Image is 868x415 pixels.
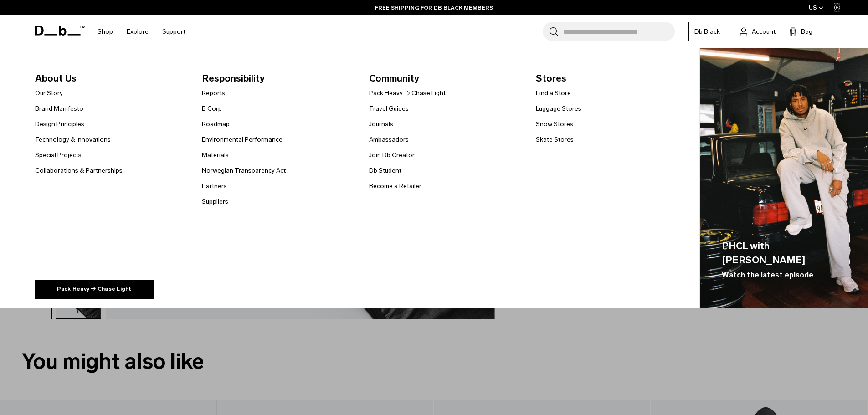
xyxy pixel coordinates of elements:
[202,150,229,160] a: Materials
[35,71,188,86] span: About Us
[369,104,409,113] a: Travel Guides
[202,104,222,113] a: B Corp
[202,119,230,129] a: Roadmap
[801,27,812,36] span: Bag
[789,26,812,37] button: Bag
[35,135,111,144] a: Technology & Innovations
[35,280,154,299] a: Pack Heavy → Chase Light
[752,27,776,36] span: Account
[688,22,726,41] a: Db Black
[536,88,571,98] a: Find a Store
[369,150,415,160] a: Join Db Creator
[536,135,574,144] a: Skate Stores
[35,88,63,98] a: Our Story
[369,135,409,144] a: Ambassadors
[369,119,393,129] a: Journals
[722,270,813,281] span: Watch the latest episode
[202,88,225,98] a: Reports
[375,4,493,12] a: FREE SHIPPING FOR DB BLACK MEMBERS
[35,166,123,175] a: Collaborations & Partnerships
[35,104,83,113] a: Brand Manifesto
[202,197,228,206] a: Suppliers
[536,104,581,113] a: Luggage Stores
[369,181,421,191] a: Become a Retailer
[536,71,688,86] span: Stores
[202,71,354,86] span: Responsibility
[202,166,286,175] a: Norwegian Transparency Act
[369,88,446,98] a: Pack Heavy → Chase Light
[35,119,84,129] a: Design Principles
[91,15,192,48] nav: Main Navigation
[127,15,149,48] a: Explore
[740,26,776,37] a: Account
[369,166,401,175] a: Db Student
[35,150,82,160] a: Special Projects
[98,15,113,48] a: Shop
[162,15,185,48] a: Support
[536,119,573,129] a: Snow Stores
[369,71,522,86] span: Community
[722,239,847,267] span: PHCL with [PERSON_NAME]
[202,181,227,191] a: Partners
[202,135,282,144] a: Environmental Performance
